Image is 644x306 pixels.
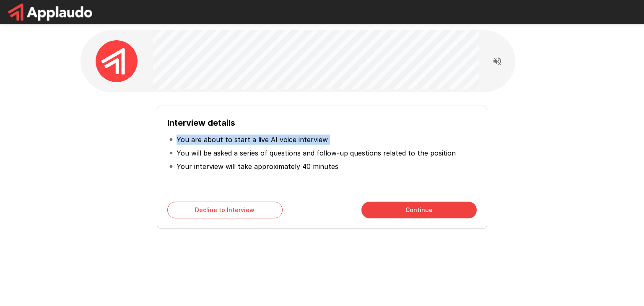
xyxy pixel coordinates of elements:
img: applaudo_avatar.png [96,40,138,82]
button: Decline to Interview [167,202,283,218]
p: You are about to start a live AI voice interview [177,135,328,145]
b: Interview details [167,118,235,128]
p: You will be asked a series of questions and follow-up questions related to the position [177,148,456,158]
p: Your interview will take approximately 40 minutes [177,161,338,171]
button: Read questions aloud [489,53,506,70]
button: Continue [361,202,477,218]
